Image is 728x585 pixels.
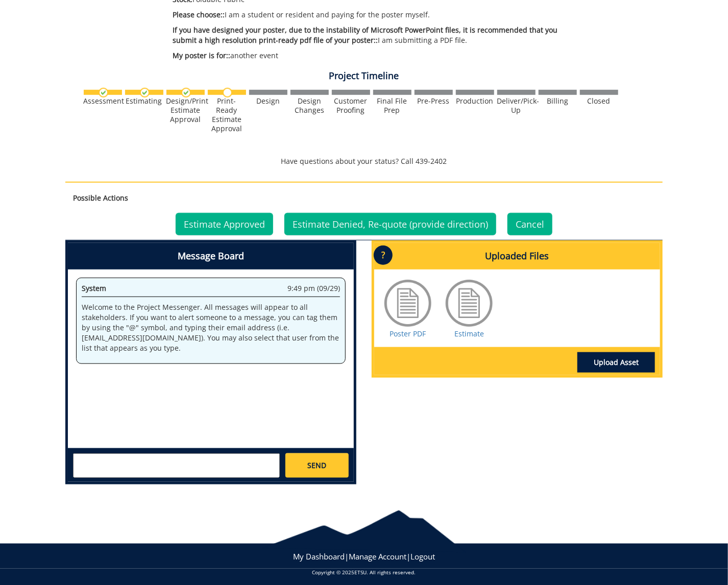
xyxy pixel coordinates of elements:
div: Design [249,96,287,106]
a: My Dashboard [293,551,345,562]
h4: Project Timeline [65,71,663,81]
div: Design Changes [290,96,329,115]
h4: Uploaded Files [374,243,660,270]
img: checkmark [99,88,108,97]
p: Welcome to the Project Messenger. All messages will appear to all stakeholders. If you want to al... [82,302,340,353]
a: Estimate Approved [176,213,273,235]
a: Manage Account [349,551,406,562]
a: SEND [285,453,349,478]
div: Customer Proofing [332,96,370,115]
span: Please choose:: [173,10,225,19]
div: Closed [580,96,618,106]
div: Final File Prep [373,96,411,115]
div: Print-Ready Estimate Approval [208,96,246,133]
div: Production [456,96,494,106]
p: another event [173,51,572,61]
a: Poster PDF [390,329,426,338]
img: checkmark [181,88,191,97]
a: Logout [410,551,435,562]
span: System [82,283,106,293]
img: checkmark [140,88,150,97]
span: My poster is for:: [173,51,230,60]
a: Upload Asset [577,352,655,373]
div: Deliver/Pick-Up [497,96,536,115]
a: Estimate [454,329,484,338]
div: Assessment [84,96,122,106]
div: Design/Print Estimate Approval [166,96,205,124]
div: Pre-Press [415,96,453,106]
textarea: messageToSend [73,453,280,478]
div: Billing [539,96,577,106]
img: no [223,88,232,97]
span: If you have designed your poster, due to the instability of Microsoft PowerPoint files, it is rec... [173,25,557,45]
a: Estimate Denied, Re-quote (provide direction) [284,213,496,235]
p: Have questions about your status? Call 439-2402 [65,156,663,166]
a: ETSU [355,569,367,576]
p: ? [374,246,393,265]
a: Cancel [507,213,552,235]
span: SEND [307,460,326,471]
strong: Possible Actions [73,193,128,203]
h4: Message Board [68,243,354,270]
span: 9:49 pm (09/29) [287,283,340,294]
div: Estimating [125,96,163,106]
p: I am a student or resident and paying for the poster myself. [173,10,572,20]
p: I am submitting a PDF file. [173,25,572,45]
